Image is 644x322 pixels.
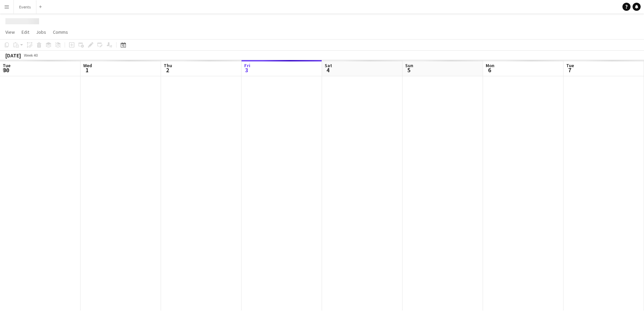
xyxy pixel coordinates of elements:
span: 30 [2,66,10,74]
span: 7 [565,66,574,74]
span: Sat [325,62,332,69]
span: Jobs [36,29,46,35]
span: 5 [404,66,413,74]
span: Wed [83,62,92,69]
span: 3 [243,66,250,74]
button: Events [14,0,36,14]
span: Edit [22,29,29,35]
span: 2 [163,66,172,74]
span: Tue [3,62,10,69]
span: Week 40 [22,53,39,58]
span: 6 [485,66,494,74]
span: Sun [405,62,413,69]
a: Edit [19,28,32,36]
div: [DATE] [5,52,21,59]
span: Fri [244,62,250,69]
span: Comms [53,29,68,35]
span: View [5,29,15,35]
a: Jobs [33,28,49,36]
span: Mon [486,62,494,69]
span: Tue [566,62,574,69]
span: Thu [164,62,172,69]
span: 4 [324,66,332,74]
span: 1 [82,66,92,74]
a: View [3,28,18,36]
a: Comms [50,28,71,36]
